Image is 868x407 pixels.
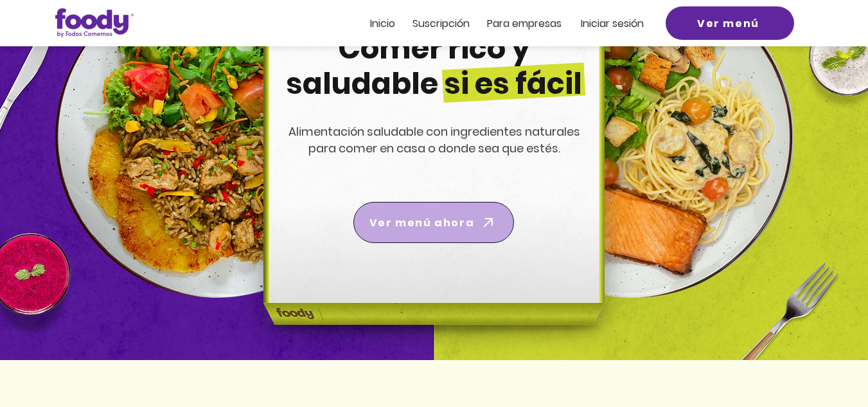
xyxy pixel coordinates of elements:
[286,28,582,104] span: Comer rico y saludable si es fácil
[487,16,499,31] span: Pa
[55,8,134,37] img: Logo_Foody V2.0.0 (3).png
[499,16,562,31] span: ra empresas
[288,123,580,156] span: Alimentación saludable con ingredientes naturales para comer en casa o donde sea que estés.
[412,18,470,29] a: Suscripción
[370,16,395,31] span: Inicio
[697,15,759,32] span: Ver menú
[666,6,794,40] a: Ver menú
[487,18,562,29] a: Para empresas
[581,18,644,29] a: Iniciar sesión
[353,202,514,243] a: Ver menú ahora
[369,215,474,231] span: Ver menú ahora
[370,18,395,29] a: Inicio
[581,16,644,31] span: Iniciar sesión
[412,16,470,31] span: Suscripción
